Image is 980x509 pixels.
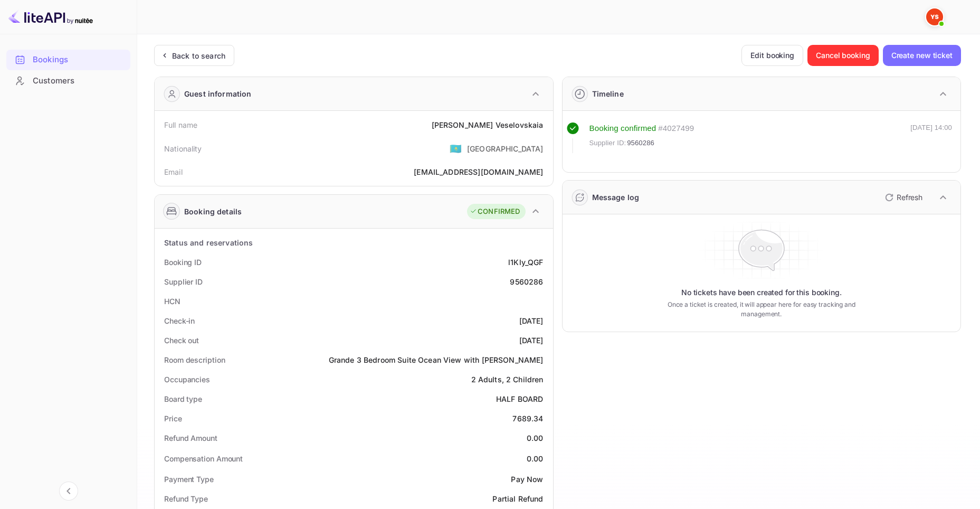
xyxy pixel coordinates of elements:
ya-tr-span: CONFIRMED [478,206,520,217]
ya-tr-span: Cancel booking [816,49,870,62]
ya-tr-span: Bookings [33,54,68,66]
ya-tr-span: [PERSON_NAME] [432,120,493,129]
ya-tr-span: Payment Type [164,475,214,484]
ya-tr-span: [EMAIL_ADDRESS][DOMAIN_NAME] [414,167,543,176]
img: LiteAPI logo [8,8,93,25]
ya-tr-span: Refund Amount [164,433,217,442]
button: Refresh [879,189,927,206]
div: 9560286 [510,276,543,287]
ya-tr-span: Room description [164,355,225,364]
ya-tr-span: Booking ID [164,258,202,267]
ya-tr-span: Back to search [172,51,225,60]
div: [DATE] [519,335,544,346]
button: Edit booking [741,45,803,66]
ya-tr-span: No tickets have been created for this booking. [681,287,842,298]
span: United States [450,139,462,158]
ya-tr-span: Booking [589,124,619,133]
ya-tr-span: Customers [33,75,74,87]
ya-tr-span: Price [164,414,182,423]
div: [DATE] [519,315,544,326]
ya-tr-span: Check-in [164,316,195,325]
div: Bookings [6,50,130,70]
ya-tr-span: Message log [592,193,640,202]
ya-tr-span: Once a ticket is created, it will appear here for easy tracking and management. [654,300,869,319]
ya-tr-span: HALF BOARD [496,394,544,403]
div: # 4027499 [658,122,694,135]
ya-tr-span: Status and reservations [164,238,253,247]
div: Customers [6,71,130,91]
ya-tr-span: Full name [164,120,197,129]
ya-tr-span: Timeline [592,89,624,98]
ya-tr-span: confirmed [621,124,656,133]
ya-tr-span: Occupancies [164,375,210,384]
ya-tr-span: Nationality [164,144,202,153]
button: Cancel booking [807,45,879,66]
ya-tr-span: Board type [164,394,202,403]
ya-tr-span: Refresh [897,193,922,202]
ya-tr-span: Supplier ID [164,277,203,286]
ya-tr-span: Supplier ID: [589,139,626,147]
ya-tr-span: 🇰🇿 [450,143,462,154]
ya-tr-span: l1Kly_QGF [508,258,543,267]
button: Create new ticket [883,45,961,66]
ya-tr-span: Email [164,167,183,176]
div: 7689.34 [512,413,543,424]
ya-tr-span: Create new ticket [891,49,953,62]
ya-tr-span: Check out [164,336,199,345]
ya-tr-span: Partial Refund [492,494,543,503]
ya-tr-span: Grande 3 Bedroom Suite Ocean View with [PERSON_NAME] [329,355,544,364]
ya-tr-span: Veselovskaia [496,120,544,129]
img: Yandex Support [926,8,943,25]
div: 0.00 [527,453,544,464]
a: Customers [6,71,130,90]
button: Collapse navigation [59,482,78,501]
ya-tr-span: 9560286 [627,139,654,147]
ya-tr-span: HCN [164,297,180,306]
ya-tr-span: 2 Adults, 2 Children [471,375,544,384]
a: Bookings [6,50,130,69]
ya-tr-span: Edit booking [750,49,794,62]
ya-tr-span: [DATE] 14:00 [910,124,952,131]
ya-tr-span: Pay Now [511,475,543,484]
ya-tr-span: Guest information [184,88,252,99]
ya-tr-span: Booking details [184,206,242,217]
ya-tr-span: [GEOGRAPHIC_DATA] [467,144,544,153]
div: 0.00 [527,432,544,444]
ya-tr-span: Refund Type [164,494,208,503]
ya-tr-span: Compensation Amount [164,454,243,463]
